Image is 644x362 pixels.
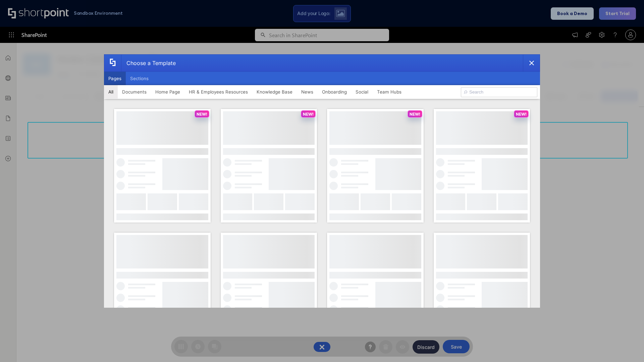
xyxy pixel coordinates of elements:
[151,85,184,99] button: Home Page
[373,85,406,99] button: Team Hubs
[104,72,126,85] button: Pages
[121,55,176,71] div: Choose a Template
[351,85,373,99] button: Social
[318,85,351,99] button: Onboarding
[461,87,537,97] input: Search
[410,112,420,117] p: NEW!
[118,85,151,99] button: Documents
[252,85,297,99] button: Knowledge Base
[184,85,252,99] button: HR & Employees Resources
[197,112,207,117] p: NEW!
[610,330,644,362] iframe: Chat Widget
[126,72,153,85] button: Sections
[303,112,314,117] p: NEW!
[297,85,318,99] button: News
[104,85,118,99] button: All
[104,54,540,308] div: template selector
[516,112,527,117] p: NEW!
